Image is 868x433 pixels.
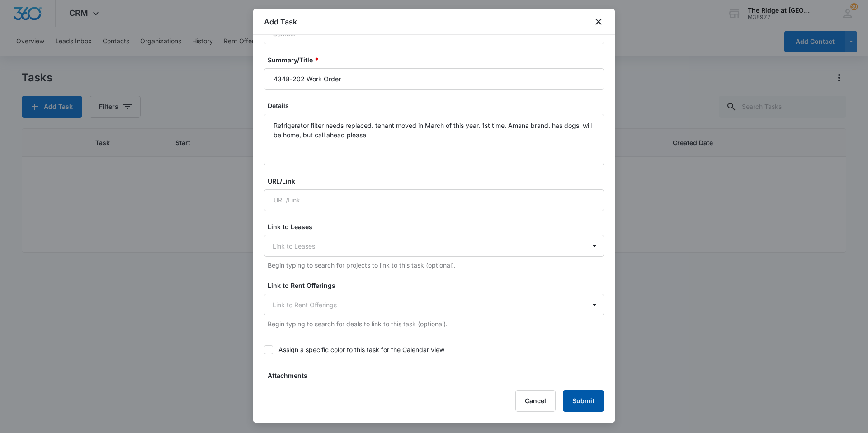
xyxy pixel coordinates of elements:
input: Summary/Title [264,68,604,90]
button: Submit [563,390,604,412]
label: Link to Rent Offerings [268,281,608,290]
label: Attachments [268,371,608,380]
label: Details [268,101,608,110]
h1: Add Task [264,16,297,27]
label: URL/Link [268,176,608,186]
button: close [593,16,604,27]
textarea: Refrigerator filter needs replaced. tenant moved in March of this year. 1st time. Amana brand. ha... [264,114,604,165]
p: Begin typing to search for deals to link to this task (optional). [268,319,604,329]
label: Assign a specific color to this task for the Calendar view [264,345,604,354]
button: Cancel [515,390,556,412]
p: Begin typing to search for projects to link to this task (optional). [268,260,604,270]
input: URL/Link [264,189,604,211]
label: Summary/Title [268,55,608,65]
label: Link to Leases [268,222,608,231]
